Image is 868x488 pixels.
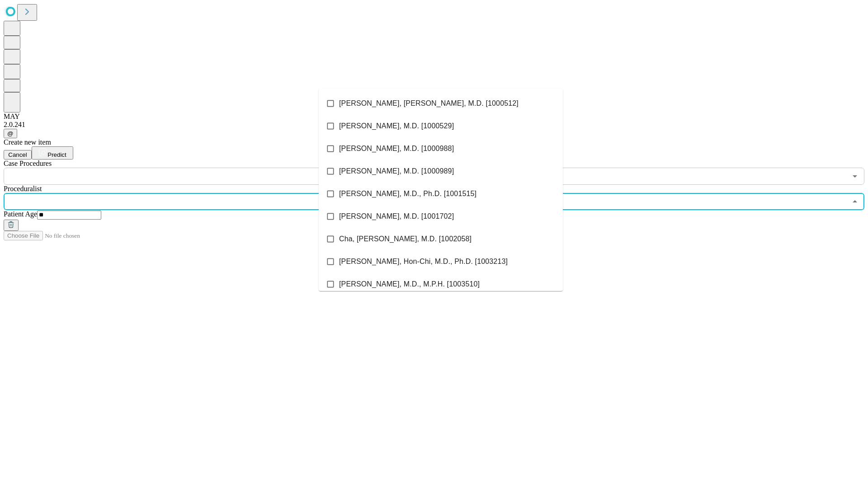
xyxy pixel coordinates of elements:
[339,279,480,290] span: [PERSON_NAME], M.D., M.P.H. [1003510]
[339,121,454,131] span: [PERSON_NAME], M.D. [1000529]
[47,151,66,158] span: Predict
[32,146,73,160] button: Predict
[8,151,27,158] span: Cancel
[4,150,32,160] button: Cancel
[339,98,519,109] span: [PERSON_NAME], [PERSON_NAME], M.D. [1000512]
[4,185,42,192] span: Proceduralist
[4,113,864,121] div: MAY
[4,121,864,129] div: 2.0.241
[4,129,17,138] button: @
[849,195,861,208] button: Close
[849,170,861,183] button: Open
[4,210,37,218] span: Patient Age
[339,143,454,154] span: [PERSON_NAME], M.D. [1000988]
[339,166,454,177] span: [PERSON_NAME], M.D. [1000989]
[339,188,476,199] span: [PERSON_NAME], M.D., Ph.D. [1001515]
[7,130,14,137] span: @
[4,138,51,146] span: Create new item
[339,256,508,267] span: [PERSON_NAME], Hon-Chi, M.D., Ph.D. [1003213]
[339,234,472,244] span: Cha, [PERSON_NAME], M.D. [1002058]
[339,211,454,222] span: [PERSON_NAME], M.D. [1001702]
[4,160,52,167] span: Scheduled Procedure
